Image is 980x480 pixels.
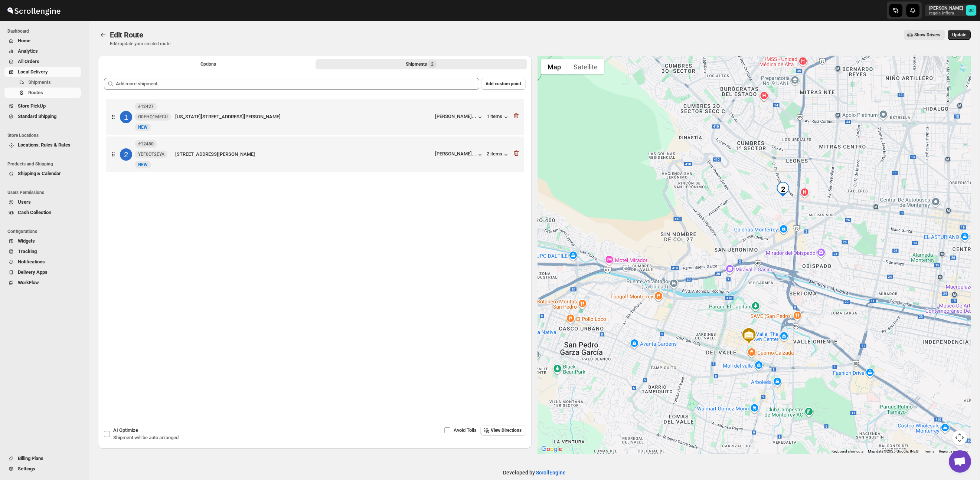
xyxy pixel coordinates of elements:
button: [PERSON_NAME]... [435,151,484,158]
span: Standard Shipping [18,114,56,119]
span: View Directions [491,427,522,433]
input: Add more shipment [116,78,479,90]
button: Cash Collection [4,207,81,218]
text: DC [968,8,974,13]
span: Store PickUp [18,103,46,109]
button: Routes [4,88,81,98]
span: Delivery Apps [18,269,48,275]
button: Shipping & Calendar [4,168,81,179]
span: Update [952,32,966,38]
span: 2 [431,61,434,67]
button: Notifications [4,257,81,267]
span: Shipments [28,79,51,85]
div: Selected Shipments [98,72,532,379]
span: Widgets [18,238,35,244]
span: Users [18,199,31,205]
span: Edit Route [110,30,143,39]
span: Analytics [18,48,38,54]
span: Routes [28,90,43,95]
button: Add custom point [481,78,526,90]
span: Map data ©2025 Google, INEGI [868,449,919,453]
span: Notifications [18,259,45,264]
div: Open chat [949,450,971,473]
img: ScrollEngine [6,1,62,20]
button: Users [4,197,81,207]
button: Settings [4,464,81,474]
span: Home [18,38,30,43]
span: DAVID CORONADO [966,5,976,16]
span: All Orders [18,59,39,64]
a: Report a map error [939,449,968,453]
span: YEF0OT2EYA [138,151,164,157]
span: Configurations [7,229,84,234]
a: Open this area in Google Maps (opens a new window) [539,444,564,454]
img: Google [539,444,564,454]
button: Delivery Apps [4,267,81,277]
button: Show satellite imagery [567,59,604,74]
button: [PERSON_NAME]... [435,114,484,121]
div: [STREET_ADDRESS][PERSON_NAME] [175,151,432,158]
button: Billing Plans [4,453,81,464]
div: [PERSON_NAME]... [435,114,476,119]
div: [PERSON_NAME]... [435,151,476,157]
button: Selected Shipments [316,59,527,69]
span: NEW [138,162,148,167]
span: Avoid Tolls [454,427,477,433]
p: regala-inflora [929,11,963,16]
button: All Route Options [102,59,314,69]
button: All Orders [4,56,81,67]
button: Tracking [4,246,81,257]
button: View Directions [480,425,526,435]
button: Routes [98,30,108,40]
span: Users Permissions [7,190,84,195]
span: Shipment will be auto arranged [113,435,179,440]
span: AI Optimize [113,427,138,433]
span: Settings [18,466,35,471]
button: User menu [925,4,977,16]
button: Keyboard shortcuts [832,449,863,454]
a: Terms (opens in new tab) [924,449,934,453]
button: Update [948,30,971,40]
button: 1 items [487,114,510,121]
span: Cash Collection [18,210,51,215]
button: Locations, Rules & Rates [4,140,81,150]
button: Show Drivers [904,30,945,40]
div: 2 [120,148,132,161]
span: Locations, Rules & Rates [18,142,71,148]
span: Local Delivery [18,69,48,75]
span: NEW [138,125,148,130]
div: 2#12450YEF0OT2EYANewNEW[STREET_ADDRESS][PERSON_NAME][PERSON_NAME]...2 items [106,137,524,172]
span: O0FHQ1MECU [138,114,168,120]
span: Products and Shipping [7,161,84,167]
div: Shipments [406,60,437,68]
span: WorkFlow [18,280,39,285]
button: Analytics [4,46,81,56]
span: Options [200,61,216,67]
button: 2 items [487,151,510,158]
span: Dashboard [7,28,84,34]
span: Shipping & Calendar [18,171,61,176]
span: Billing Plans [18,456,43,461]
div: 2 [775,182,790,197]
span: Show Drivers [914,32,940,38]
b: #12427 [138,104,154,109]
button: Home [4,36,81,46]
button: Show street map [541,59,567,74]
div: 1#12427O0FHQ1MECUNewNEW[US_STATE][STREET_ADDRESS][PERSON_NAME][PERSON_NAME]...1 items [106,99,524,135]
div: 1 [120,111,132,123]
button: WorkFlow [4,277,81,288]
button: Widgets [4,236,81,246]
b: #12450 [138,141,154,147]
p: Developed by [503,469,566,476]
button: Map camera controls [952,430,967,445]
a: ScrollEngine [536,470,566,476]
span: Add custom point [486,81,521,87]
button: Shipments [4,77,81,88]
div: [US_STATE][STREET_ADDRESS][PERSON_NAME] [175,113,432,121]
span: Tracking [18,249,37,254]
p: Edit/update your created route [110,41,170,47]
p: [PERSON_NAME] [929,5,963,11]
span: Store Locations [7,132,84,138]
